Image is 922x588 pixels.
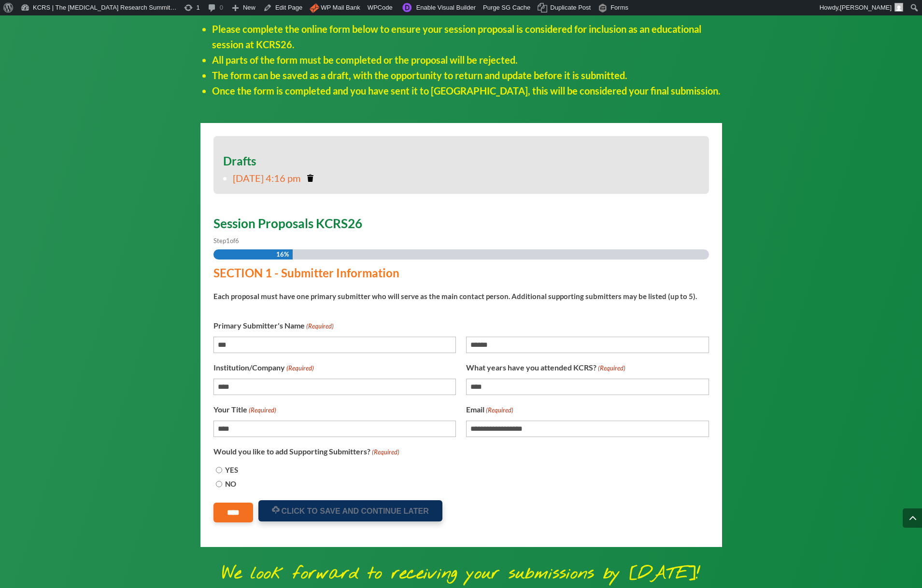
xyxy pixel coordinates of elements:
span: 1 [226,237,230,245]
span: (Required) [285,362,314,375]
span: (Required) [305,320,334,333]
h3: SECTION 1 - Submitter Information [213,267,701,284]
label: YES [225,464,238,477]
li: Once the form is completed and you have sent it to [GEOGRAPHIC_DATA], this will be considered you... [212,83,722,98]
span: 6 [235,237,239,245]
div: Each proposal must have one primary submitter who will serve as the main contact person. Addition... [213,284,701,303]
h4: Drafts [223,155,709,172]
img: icon.png [310,3,319,13]
span: (Required) [248,404,276,417]
button: Click to Save and Continue Later [258,500,442,521]
li: All parts of the form must be completed or the proposal will be rejected. [212,52,722,68]
legend: Primary Submitter's Name [213,319,334,333]
span: Please complete the online form below to ensure your session proposal is considered for inclusion... [212,23,701,50]
label: Institution/Company [213,361,314,375]
span: (Required) [485,404,513,417]
label: Email [466,403,513,417]
label: NO [225,478,236,491]
p: Step of [213,234,709,247]
p: We look forward to receiving your submissions by [DATE]! [92,560,830,588]
li: The form can be saved as a draft, with the opportunity to return and update before it is submitted. [212,68,722,83]
legend: Would you like to add Supporting Submitters? [213,445,399,459]
span: (Required) [597,362,625,375]
span: (Required) [371,446,399,459]
span: [PERSON_NAME] [840,4,892,11]
h2: Session Proposals KCRS26 [213,217,709,234]
label: What years have you attended KCRS? [466,361,625,375]
a: [DATE] 4:16 pm [233,172,300,184]
span: 16% [276,249,289,260]
label: Your Title [213,403,276,417]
